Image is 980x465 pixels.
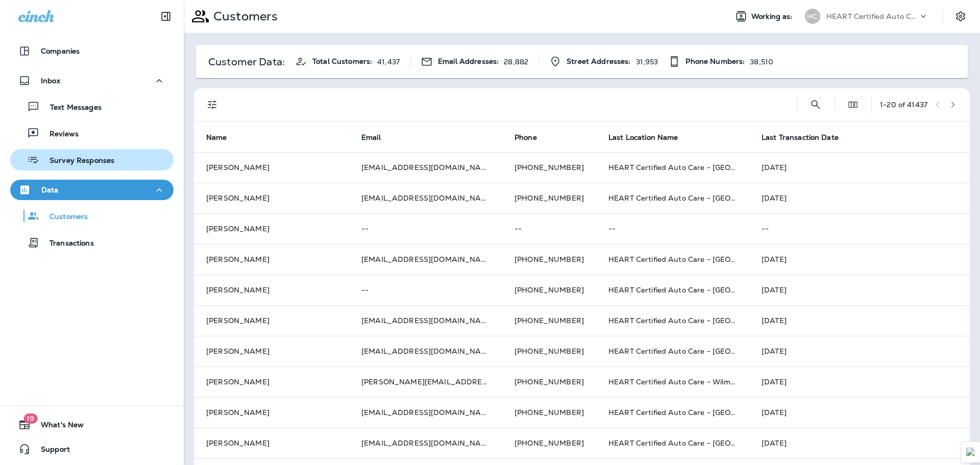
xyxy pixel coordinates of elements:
[377,58,400,66] p: 41,437
[749,397,970,428] td: [DATE]
[39,239,94,249] p: Transactions
[349,397,502,428] td: [EMAIL_ADDRESS][DOMAIN_NAME]
[10,96,174,117] button: Text Messages
[749,275,970,305] td: [DATE]
[361,286,490,294] p: --
[202,94,223,115] button: Filters
[10,205,174,227] button: Customers
[194,213,349,244] td: [PERSON_NAME]
[39,156,114,166] p: Survey Responses
[805,9,820,24] div: HC
[39,212,88,222] p: Customers
[349,336,502,366] td: [EMAIL_ADDRESS][DOMAIN_NAME]
[361,133,394,142] span: Email
[31,445,70,457] span: Support
[608,408,792,417] span: HEART Certified Auto Care - [GEOGRAPHIC_DATA]
[749,305,970,336] td: [DATE]
[349,305,502,336] td: [EMAIL_ADDRESS][DOMAIN_NAME]
[23,413,37,424] span: 19
[361,133,381,142] span: Email
[194,428,349,458] td: [PERSON_NAME]
[194,244,349,275] td: [PERSON_NAME]
[194,152,349,183] td: [PERSON_NAME]
[514,133,537,142] span: Phone
[349,152,502,183] td: [EMAIL_ADDRESS][DOMAIN_NAME]
[502,397,596,428] td: [PHONE_NUMBER]
[608,377,745,386] span: HEART Certified Auto Care - Wilmette
[843,94,863,115] button: Edit Fields
[10,414,174,435] button: 19What's New
[349,183,502,213] td: [EMAIL_ADDRESS][DOMAIN_NAME]
[152,6,180,27] button: Collapse Sidebar
[194,305,349,336] td: [PERSON_NAME]
[805,94,826,115] button: Search Customers
[502,336,596,366] td: [PHONE_NUMBER]
[608,316,792,325] span: HEART Certified Auto Care - [GEOGRAPHIC_DATA]
[206,133,227,142] span: Name
[39,130,79,139] p: Reviews
[10,439,174,459] button: Support
[966,448,975,457] img: Detect Auto
[751,12,795,21] span: Working as:
[194,183,349,213] td: [PERSON_NAME]
[762,133,852,142] span: Last Transaction Date
[208,58,285,66] p: Customer Data:
[40,103,102,113] p: Text Messages
[951,7,970,26] button: Settings
[608,285,792,295] span: HEART Certified Auto Care - [GEOGRAPHIC_DATA]
[749,183,970,213] td: [DATE]
[608,347,792,356] span: HEART Certified Auto Care - [GEOGRAPHIC_DATA]
[502,275,596,305] td: [PHONE_NUMBER]
[762,133,839,142] span: Last Transaction Date
[10,232,174,253] button: Transactions
[636,58,658,66] p: 31,953
[514,133,550,142] span: Phone
[194,366,349,397] td: [PERSON_NAME]
[750,58,773,66] p: 38,510
[31,421,84,433] span: What's New
[41,77,60,85] p: Inbox
[10,180,174,200] button: Data
[749,152,970,183] td: [DATE]
[206,133,240,142] span: Name
[10,41,174,61] button: Companies
[349,366,502,397] td: [PERSON_NAME][EMAIL_ADDRESS][PERSON_NAME][DOMAIN_NAME]
[502,305,596,336] td: [PHONE_NUMBER]
[10,149,174,170] button: Survey Responses
[502,152,596,183] td: [PHONE_NUMBER]
[361,225,490,233] p: --
[608,133,678,142] span: Last Location Name
[41,186,59,194] p: Data
[749,336,970,366] td: [DATE]
[502,428,596,458] td: [PHONE_NUMBER]
[502,366,596,397] td: [PHONE_NUMBER]
[608,225,737,233] p: --
[194,275,349,305] td: [PERSON_NAME]
[502,183,596,213] td: [PHONE_NUMBER]
[608,133,692,142] span: Last Location Name
[826,12,918,20] p: HEART Certified Auto Care
[514,225,584,233] p: --
[349,244,502,275] td: [EMAIL_ADDRESS][DOMAIN_NAME]
[10,123,174,144] button: Reviews
[209,9,278,24] p: Customers
[685,57,745,66] span: Phone Numbers:
[608,438,792,448] span: HEART Certified Auto Care - [GEOGRAPHIC_DATA]
[438,57,499,66] span: Email Addresses:
[194,336,349,366] td: [PERSON_NAME]
[502,244,596,275] td: [PHONE_NUMBER]
[312,57,372,66] span: Total Customers:
[762,225,958,233] p: --
[567,57,630,66] span: Street Addresses:
[349,428,502,458] td: [EMAIL_ADDRESS][DOMAIN_NAME]
[749,428,970,458] td: [DATE]
[194,397,349,428] td: [PERSON_NAME]
[749,244,970,275] td: [DATE]
[504,58,528,66] p: 28,882
[749,366,970,397] td: [DATE]
[41,47,80,55] p: Companies
[10,70,174,91] button: Inbox
[608,255,792,264] span: HEART Certified Auto Care - [GEOGRAPHIC_DATA]
[608,193,792,203] span: HEART Certified Auto Care - [GEOGRAPHIC_DATA]
[608,163,792,172] span: HEART Certified Auto Care - [GEOGRAPHIC_DATA]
